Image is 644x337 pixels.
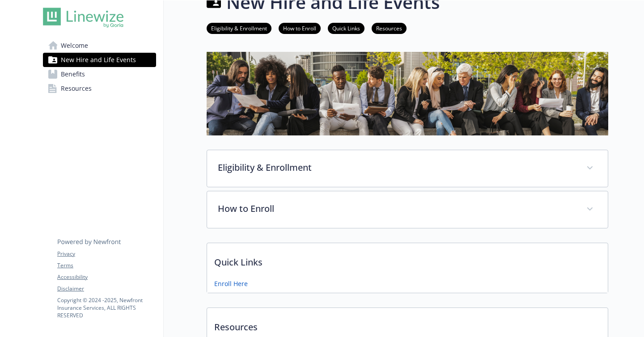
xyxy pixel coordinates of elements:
[207,52,608,135] img: new hire page banner
[207,150,608,187] div: Eligibility & Enrollment
[57,250,156,258] a: Privacy
[372,24,407,32] a: Resources
[61,53,136,67] span: New Hire and Life Events
[61,67,85,81] span: Benefits
[218,161,576,174] p: Eligibility & Enrollment
[43,67,156,81] a: Benefits
[207,191,608,228] div: How to Enroll
[207,24,271,32] a: Eligibility & Enrollment
[57,261,156,270] a: Terms
[43,81,156,96] a: Resources
[218,202,576,215] p: How to Enroll
[43,38,156,53] a: Welcome
[61,81,92,96] span: Resources
[57,296,156,319] p: Copyright © 2024 - 2025 , Newfront Insurance Services, ALL RIGHTS RESERVED
[328,24,364,32] a: Quick Links
[57,285,156,293] a: Disclaimer
[61,38,88,53] span: Welcome
[207,243,608,276] p: Quick Links
[279,24,321,32] a: How to Enroll
[214,279,248,288] a: Enroll Here
[43,53,156,67] a: New Hire and Life Events
[57,273,156,281] a: Accessibility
